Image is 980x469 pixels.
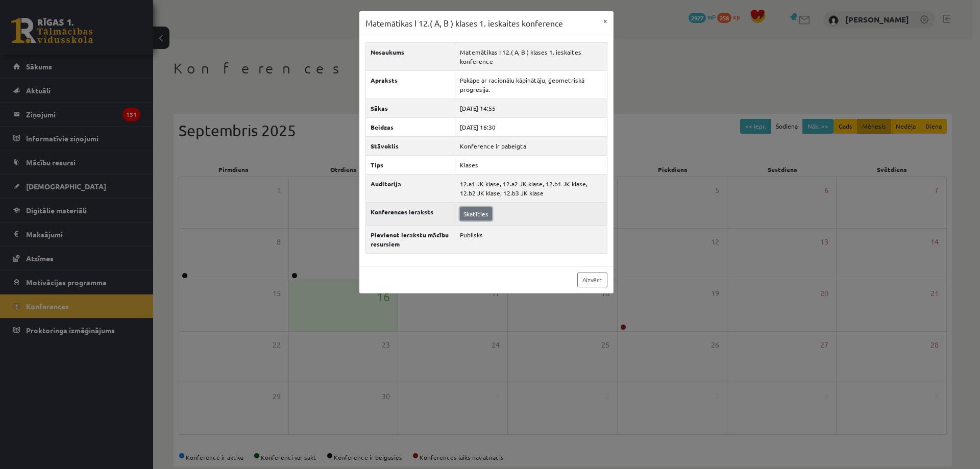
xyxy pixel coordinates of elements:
th: Auditorija [365,174,455,202]
th: Apraksts [365,70,455,98]
th: Konferences ieraksts [365,202,455,225]
td: Publisks [455,225,607,253]
td: [DATE] 14:55 [455,98,607,117]
th: Pievienot ierakstu mācību resursiem [365,225,455,253]
td: Pakāpe ar racionālu kāpinātāju, ģeometriskā progresija. [455,70,607,98]
th: Nosaukums [365,42,455,70]
td: Konference ir pabeigta [455,136,607,155]
th: Stāvoklis [365,136,455,155]
td: 12.a1 JK klase, 12.a2 JK klase, 12.b1 JK klase, 12.b2 JK klase, 12.b3 JK klase [455,174,607,202]
th: Sākas [365,98,455,117]
td: Klases [455,155,607,174]
th: Tips [365,155,455,174]
a: Skatīties [460,207,492,220]
h3: Matemātikas I 12.( A, B ) klases 1. ieskaites konference [365,17,563,30]
th: Beidzas [365,117,455,136]
td: [DATE] 16:30 [455,117,607,136]
td: Matemātikas I 12.( A, B ) klases 1. ieskaites konference [455,42,607,70]
button: × [597,11,614,31]
a: Aizvērt [577,273,607,287]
